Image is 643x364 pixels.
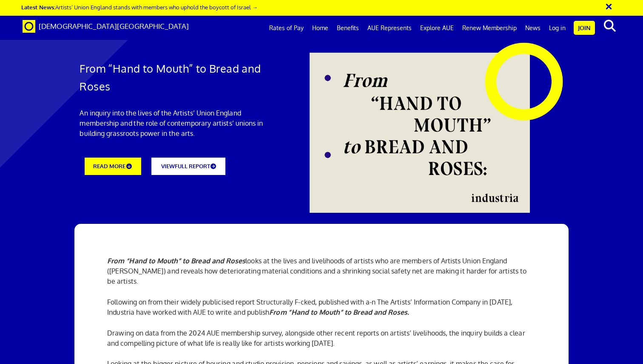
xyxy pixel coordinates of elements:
[80,59,273,95] h1: From “Hand to Mouth” to Bread and Roses
[80,108,273,138] p: An inquiry into the lives of the Artists’ Union England membership and the role of contemporary a...
[574,21,595,35] a: Join
[545,17,570,39] a: Log in
[21,3,258,11] a: Latest News:Artists’ Union England stands with members who uphold the boycott of Israel →
[269,308,409,316] strong: From “Hand to Mouth” to Bread and Roses.
[265,17,308,39] a: Rates of Pay
[151,158,225,175] a: VIEWFULL REPORT
[333,17,363,39] a: Benefits
[107,257,245,265] strong: From “Hand to Mouth” to Bread and Roses
[521,17,545,39] a: News
[161,163,175,169] span: VIEW
[416,17,458,39] a: Explore AUE
[308,17,333,39] a: Home
[107,297,536,317] p: Following on from their widely publicised report Structurally F-cked, published with a-n The Arti...
[85,158,141,175] a: READ MORE
[21,3,55,11] strong: Latest News:
[458,17,521,39] a: Renew Membership
[597,17,623,35] button: search
[363,17,416,39] a: AUE Represents
[16,16,195,37] a: Brand [DEMOGRAPHIC_DATA][GEOGRAPHIC_DATA]
[107,256,536,286] p: looks at the lives and livelihoods of artists who are members of Artists Union England ([PERSON_N...
[39,22,189,31] span: [DEMOGRAPHIC_DATA][GEOGRAPHIC_DATA]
